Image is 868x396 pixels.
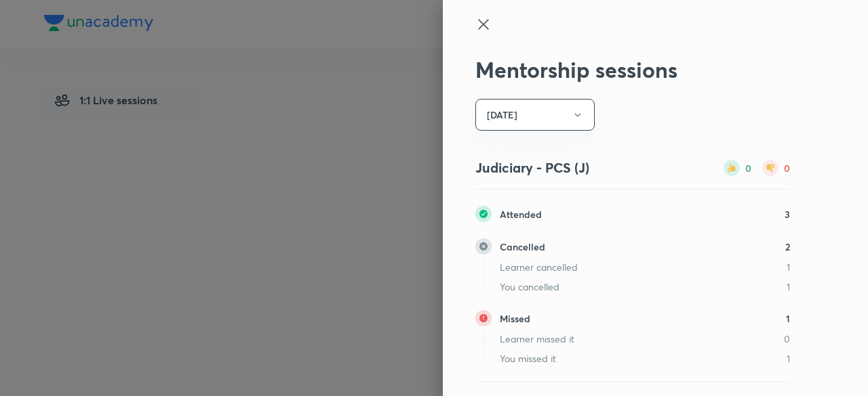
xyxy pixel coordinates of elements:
h4: Judiciary - PCS (J) [475,158,589,178]
h2: Mentorship sessions [475,57,790,83]
span: 1 [787,351,790,366]
button: [DATE] [475,99,595,131]
img: dislike [762,160,778,176]
h6: Missed [500,311,530,326]
img: - [475,310,492,326]
h6: 3 [785,207,790,221]
span: You missed it [500,351,556,366]
span: 1 [787,280,790,294]
h6: Cancelled [500,240,545,254]
span: You cancelled [500,280,559,294]
span: 1 [787,260,790,274]
h6: 0 [784,161,790,175]
span: 0 [784,332,790,346]
h6: 2 [785,240,790,254]
h6: Attended [500,207,542,221]
img: - [475,206,492,222]
span: Support [53,11,90,22]
span: Learner cancelled [500,260,578,274]
h6: 1 [786,311,790,326]
span: Learner missed it [500,332,574,346]
img: - [475,238,492,255]
h6: 0 [745,161,751,175]
img: like [724,160,740,176]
